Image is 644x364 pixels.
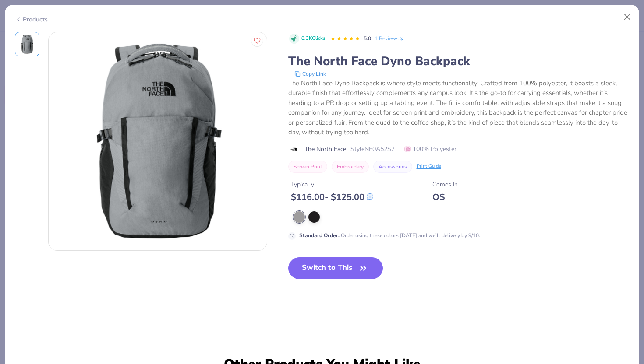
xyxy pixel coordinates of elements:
img: brand logo [288,146,300,153]
span: The North Face [304,144,346,154]
div: Print Guide [417,163,441,170]
div: Typically [291,180,373,189]
button: Accessories [373,161,412,173]
div: OS [432,192,458,203]
div: 5.0 Stars [330,32,360,46]
button: Close [619,9,636,25]
button: Screen Print [288,161,327,173]
div: $ 116.00 - $ 125.00 [291,192,373,203]
div: Order using these colors [DATE] and we’ll delivery by 9/10. [299,231,480,239]
div: The North Face Dyno Backpack [288,53,630,70]
div: Comes In [432,180,458,189]
button: Like [251,35,263,46]
img: Front [17,34,38,55]
div: The North Face Dyno Backpack is where style meets functionality. Crafted from 100% polyester, it ... [288,78,630,137]
button: Embroidery [332,161,369,173]
div: Products [15,15,48,24]
a: 1 Reviews [375,35,405,42]
img: Front [49,32,267,250]
span: 5.0 [364,35,371,42]
button: Switch to This [288,257,383,279]
span: 100% Polyester [404,144,456,154]
strong: Standard Order : [299,232,340,239]
span: 8.3K Clicks [301,35,325,42]
button: copy to clipboard [292,70,329,78]
span: Style NF0A52S7 [350,144,395,154]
